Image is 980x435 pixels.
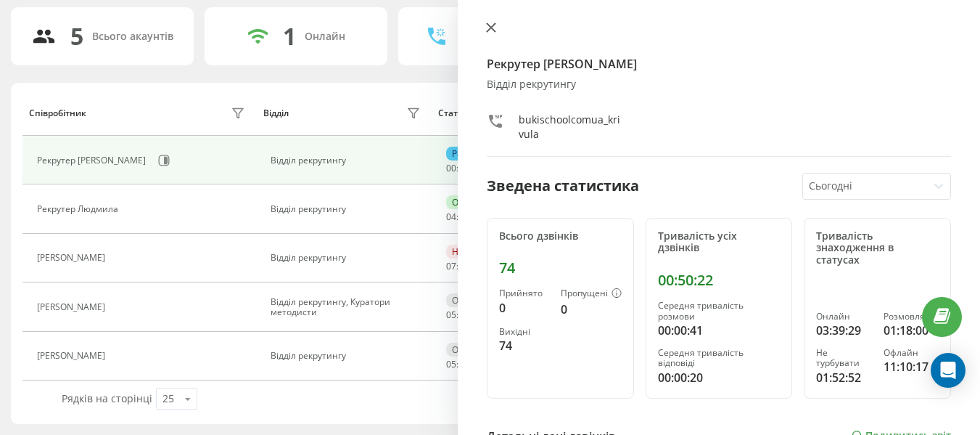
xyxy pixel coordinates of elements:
[499,337,549,354] div: 74
[446,310,481,320] div: : :
[446,212,481,222] div: : :
[658,322,781,339] div: 00:00:41
[499,299,549,317] div: 0
[271,297,424,318] div: Відділ рекрутингу, Куратори методисти
[884,322,939,339] div: 01:18:00
[446,245,515,259] div: Не турбувати
[62,391,152,405] span: Рядків на сторінці
[658,348,781,369] div: Середня тривалість відповіді
[305,31,345,43] div: Онлайн
[816,312,871,322] div: Онлайн
[816,230,939,267] div: Тривалість знаходження в статусах
[884,358,939,375] div: 11:10:17
[487,55,951,73] h4: Рекрутер [PERSON_NAME]
[446,211,456,223] span: 04
[487,175,639,197] div: Зведена статистика
[658,369,781,386] div: 00:00:20
[446,163,481,174] div: : :
[446,260,456,272] span: 07
[37,302,109,312] div: [PERSON_NAME]
[271,155,424,166] div: Відділ рекрутингу
[37,253,109,263] div: [PERSON_NAME]
[446,261,481,272] div: : :
[658,301,781,322] div: Середня тривалість розмови
[271,351,424,361] div: Відділ рекрутингу
[816,369,871,386] div: 01:52:52
[561,288,622,300] div: Пропущені
[499,259,622,277] div: 74
[37,204,122,214] div: Рекрутер Людмила
[499,288,549,298] div: Прийнято
[271,253,424,263] div: Відділ рекрутингу
[446,195,492,209] div: Онлайн
[519,113,622,142] div: bukischoolcomua_krivula
[446,162,456,174] span: 00
[162,391,174,406] div: 25
[446,359,481,370] div: : :
[446,147,503,160] div: Розмовляє
[37,351,109,361] div: [PERSON_NAME]
[499,230,622,243] div: Всього дзвінків
[92,31,173,43] div: Всього акаунтів
[29,108,86,118] div: Співробітник
[499,327,549,337] div: Вихідні
[561,301,622,318] div: 0
[37,155,149,166] div: Рекрутер [PERSON_NAME]
[283,23,296,50] div: 1
[658,230,781,255] div: Тривалість усіх дзвінків
[816,322,871,339] div: 03:39:29
[884,348,939,358] div: Офлайн
[487,78,951,91] div: Відділ рекрутингу
[816,348,871,369] div: Не турбувати
[70,23,83,50] div: 5
[658,272,781,289] div: 00:50:22
[884,312,939,322] div: Розмовляє
[263,108,289,118] div: Відділ
[446,309,456,321] span: 05
[446,358,456,370] span: 05
[446,343,493,357] div: Офлайн
[438,108,466,118] div: Статус
[446,293,493,307] div: Офлайн
[271,204,424,214] div: Відділ рекрутингу
[931,353,965,388] div: Open Intercom Messenger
